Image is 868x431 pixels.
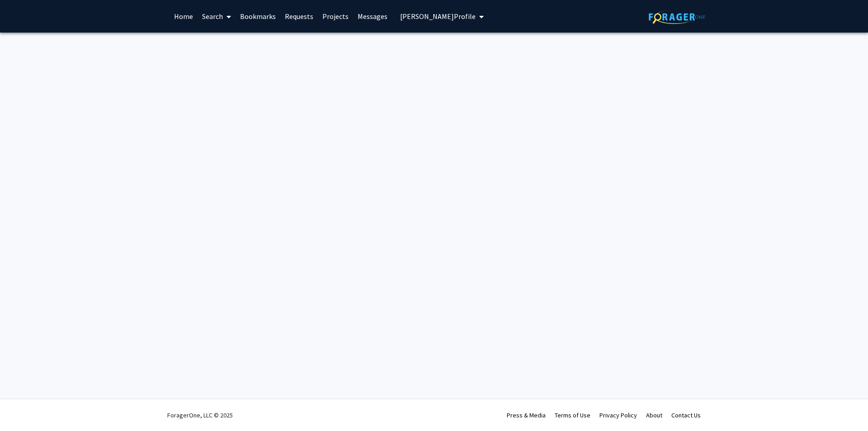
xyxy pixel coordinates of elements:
[236,0,280,32] a: Bookmarks
[280,0,318,32] a: Requests
[167,399,233,431] div: ForagerOne, LLC © 2025
[353,0,392,32] a: Messages
[198,0,236,32] a: Search
[646,411,662,419] a: About
[555,411,590,419] a: Terms of Use
[400,12,476,21] span: [PERSON_NAME] Profile
[599,411,637,419] a: Privacy Policy
[170,0,198,32] a: Home
[318,0,353,32] a: Projects
[671,411,701,419] a: Contact Us
[507,411,546,419] a: Press & Media
[649,10,705,24] img: ForagerOne Logo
